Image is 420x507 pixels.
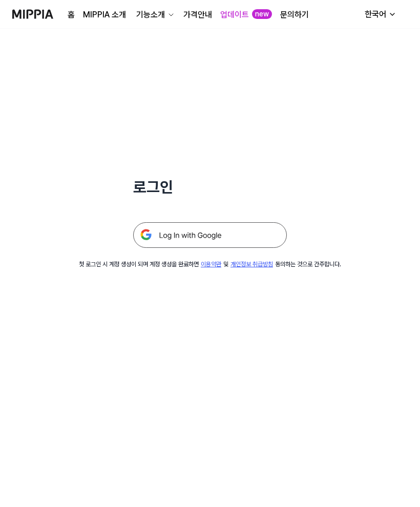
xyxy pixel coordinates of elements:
[134,9,167,21] div: 기능소개
[134,9,175,21] button: 기능소개
[201,261,221,268] a: 이용약관
[183,9,212,21] a: 가격안내
[356,4,403,25] button: 한국어
[79,260,341,269] div: 첫 로그인 시 계정 생성이 되며 계정 생성을 완료하면 및 동의하는 것으로 간주합니다.
[83,9,126,21] a: MIPPIA 소개
[230,261,273,268] a: 개인정보 취급방침
[252,9,272,19] div: new
[133,176,287,198] h1: 로그인
[68,9,75,21] a: 홈
[363,8,388,20] div: 한국어
[220,9,249,21] a: 업데이트
[133,222,287,248] img: 구글 로그인 버튼
[280,9,309,21] a: 문의하기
